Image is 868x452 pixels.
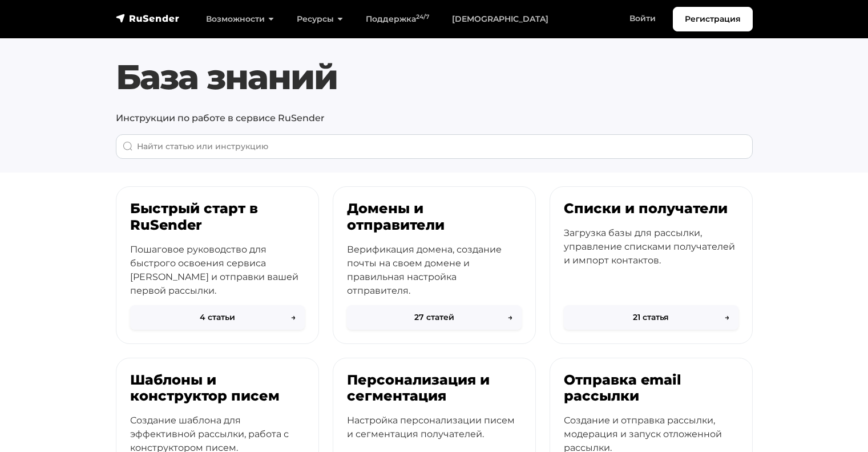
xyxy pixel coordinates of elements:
p: Пошаговое руководство для быстрого освоения сервиса [PERSON_NAME] и отправки вашей первой рассылки. [130,243,305,298]
span: → [508,311,512,323]
p: Загрузка базы для рассылки, управление списками получателей и импорт контактов. [564,226,738,267]
img: Поиск [123,141,133,151]
button: 4 статьи→ [130,305,305,330]
a: Домены и отправители Верификация домена, создание почты на своем домене и правильная настройка от... [333,186,536,344]
h3: Отправка email рассылки [564,372,738,405]
a: Быстрый старт в RuSender Пошаговое руководство для быстрого освоения сервиса [PERSON_NAME] и отпр... [116,186,319,344]
h1: База знаний [116,57,753,98]
p: Настройка персонализации писем и сегментация получателей. [347,414,522,441]
h3: Персонализация и сегментация [347,372,522,405]
h3: Домены и отправители [347,201,522,234]
a: [DEMOGRAPHIC_DATA] [441,7,560,31]
img: RuSender [116,13,180,24]
button: 27 статей→ [347,305,522,330]
h3: Шаблоны и конструктор писем [130,372,305,405]
a: Регистрация [673,7,753,31]
p: Верификация домена, создание почты на своем домене и правильная настройка отправителя. [347,243,522,298]
a: Возможности [195,7,285,31]
p: Инструкции по работе в сервисе RuSender [116,111,753,125]
a: Списки и получатели Загрузка базы для рассылки, управление списками получателей и импорт контакто... [550,186,753,344]
sup: 24/7 [416,13,429,21]
span: → [725,311,729,323]
h3: Списки и получатели [564,201,738,217]
h3: Быстрый старт в RuSender [130,201,305,234]
span: → [291,311,296,323]
a: Войти [618,7,667,30]
input: When autocomplete results are available use up and down arrows to review and enter to go to the d... [116,134,753,159]
a: Поддержка24/7 [354,7,441,31]
button: 21 статья→ [564,305,738,330]
a: Ресурсы [285,7,354,31]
